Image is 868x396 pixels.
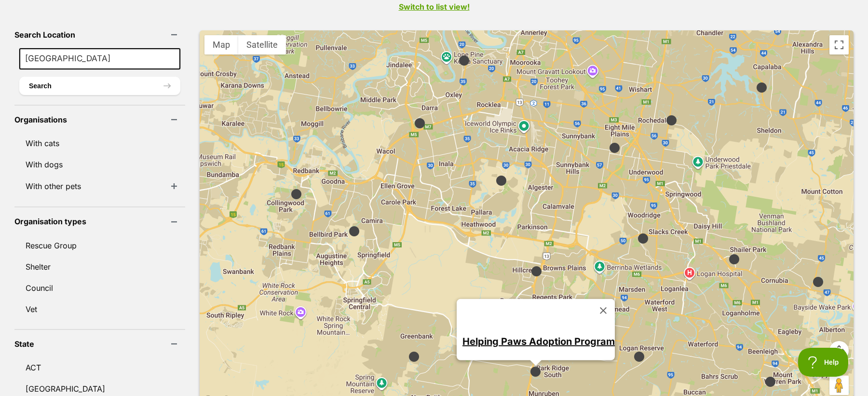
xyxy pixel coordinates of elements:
[14,357,185,378] a: ACT
[14,340,185,348] header: State
[829,35,849,55] button: Toggle fullscreen view
[14,217,185,226] header: Organisation types
[19,48,180,69] input: Suburb/Postcode
[14,257,185,277] a: Shelter
[14,299,185,319] a: Vet
[14,154,185,175] a: With dogs
[798,348,849,377] iframe: Help Scout Beacon - Open
[14,176,185,197] li: With other pets
[19,77,180,95] button: Search
[14,115,185,124] header: Organisations
[14,278,185,298] a: Council
[14,133,185,153] a: With cats
[204,35,238,55] button: Show street map
[14,235,185,256] a: Rescue Group
[829,341,849,360] button: Map camera controls
[238,35,286,55] button: Show satellite imagery
[14,30,185,39] header: Search Location
[592,299,615,322] button: Close
[829,376,849,395] button: Drag Pegman onto the map to open Street View
[462,335,615,347] a: Helping Paws Adoption Program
